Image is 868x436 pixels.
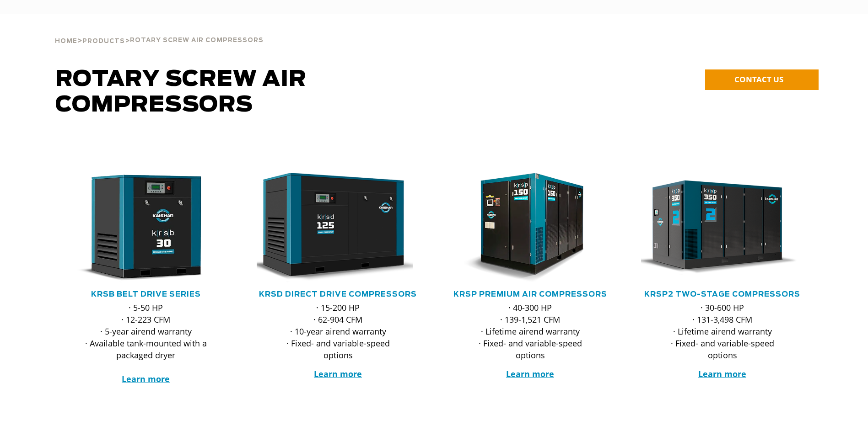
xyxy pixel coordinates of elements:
[734,74,783,85] span: CONTACT US
[55,14,264,48] div: > >
[467,302,593,361] p: · 40-300 HP · 139-1,521 CFM · Lifetime airend warranty · Fixed- and variable-speed options
[55,37,77,45] a: Home
[275,302,401,361] p: · 15-200 HP · 62-904 CFM · 10-year airend warranty · Fixed- and variable-speed options
[82,37,125,45] a: Products
[55,69,307,116] span: Rotary Screw Air Compressors
[250,173,413,282] img: krsd125
[644,291,800,298] a: KRSP2 Two-Stage Compressors
[257,173,420,282] div: krsd125
[698,368,746,379] a: Learn more
[442,173,605,282] img: krsp150
[259,291,417,298] a: KRSD Direct Drive Compressors
[506,368,554,379] a: Learn more
[453,291,607,298] a: KRSP Premium Air Compressors
[130,37,264,43] span: Rotary Screw Air Compressors
[55,38,77,44] span: Home
[91,291,201,298] a: KRSB Belt Drive Series
[83,302,209,385] p: · 5-50 HP · 12-223 CFM · 5-year airend warranty · Available tank-mounted with a packaged dryer
[449,173,612,282] div: krsp150
[65,173,227,282] div: krsb30
[705,69,819,90] a: CONTACT US
[659,302,786,361] p: · 30-600 HP · 131-3,498 CFM · Lifetime airend warranty · Fixed- and variable-speed options
[314,368,362,379] a: Learn more
[641,173,804,282] div: krsp350
[58,173,221,282] img: krsb30
[82,38,125,44] span: Products
[122,373,170,384] a: Learn more
[634,173,797,282] img: krsp350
